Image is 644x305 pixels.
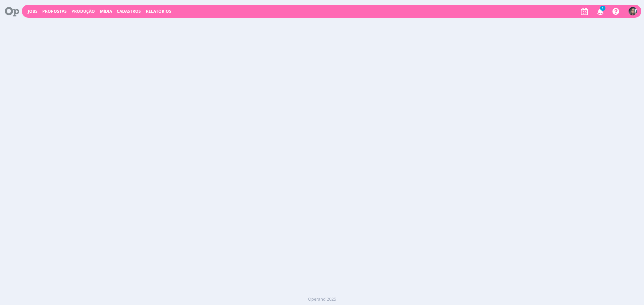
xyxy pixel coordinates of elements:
img: A [629,7,637,15]
button: Relatórios [144,9,173,14]
button: A [628,5,637,17]
span: Cadastros [117,8,141,14]
button: Mídia [98,9,114,14]
button: Cadastros [115,9,143,14]
button: Produção [69,9,97,14]
span: 1 [600,6,605,11]
a: Jobs [28,8,38,14]
button: 1 [593,5,607,17]
a: Relatórios [146,8,171,14]
button: Jobs [26,9,40,14]
a: Produção [71,8,95,14]
a: Mídia [100,8,112,14]
button: Propostas [40,9,69,14]
span: Propostas [42,8,67,14]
